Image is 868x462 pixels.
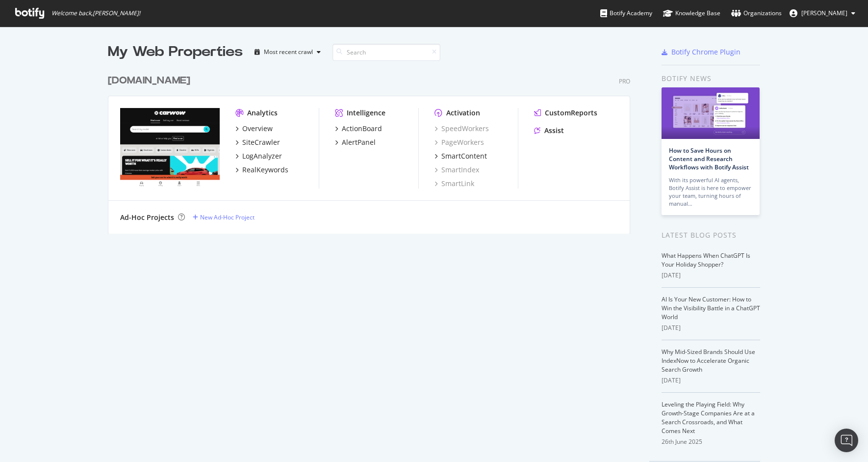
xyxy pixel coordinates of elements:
[662,87,760,139] img: How to Save Hours on Content and Research Workflows with Botify Assist
[662,376,760,385] div: [DATE]
[662,230,760,241] div: Latest Blog Posts
[731,8,782,18] div: Organizations
[342,124,382,134] div: ActionBoard
[347,108,385,118] div: Intelligence
[534,126,564,136] a: Assist
[51,9,140,17] span: Welcome back, [PERSON_NAME] !
[669,176,752,208] div: With its powerful AI agents, Botify Assist is here to empower your team, turning hours of manual…
[434,165,479,175] a: SmartIndex
[235,165,288,175] a: RealKeywords
[441,151,487,161] div: SmartContent
[662,324,760,332] div: [DATE]
[663,8,720,18] div: Knowledge Base
[662,73,760,84] div: Botify news
[662,47,740,57] a: Botify Chrome Plugin
[835,429,858,452] div: Open Intercom Messenger
[662,251,750,269] a: What Happens When ChatGPT Is Your Holiday Shopper?
[619,77,630,85] div: Pro
[235,137,280,147] a: SiteCrawler
[242,165,288,175] div: RealKeywords
[120,213,174,222] div: Ad-Hoc Projects
[434,179,474,189] a: SmartLink
[120,108,220,188] img: www.carwow.co.uk
[662,400,755,435] a: Leveling the Playing Field: Why Growth-Stage Companies Are at a Search Crossroads, and What Comes...
[545,108,597,118] div: CustomReports
[193,213,255,221] a: New Ad-Hoc Project
[235,151,282,161] a: LogAnalyzer
[782,5,863,21] button: [PERSON_NAME]
[544,126,564,136] div: Assist
[108,74,194,88] a: [DOMAIN_NAME]
[669,146,749,171] a: How to Save Hours on Content and Research Workflows with Botify Assist
[108,74,190,88] div: [DOMAIN_NAME]
[434,124,489,134] a: SpeedWorkers
[335,137,376,147] a: AlertPanel
[662,437,760,446] div: 26th June 2025
[801,9,847,17] span: Federico Toscano
[108,62,638,234] div: grid
[662,348,755,374] a: Why Mid-Sized Brands Should Use IndexNow to Accelerate Organic Search Growth
[247,108,278,118] div: Analytics
[342,137,376,147] div: AlertPanel
[332,44,440,61] input: Search
[446,108,480,118] div: Activation
[251,44,325,60] button: Most recent crawl
[242,137,280,147] div: SiteCrawler
[235,124,273,134] a: Overview
[671,47,740,57] div: Botify Chrome Plugin
[242,124,273,134] div: Overview
[108,42,243,62] div: My Web Properties
[242,151,282,161] div: LogAnalyzer
[434,151,487,161] a: SmartContent
[264,49,313,55] div: Most recent crawl
[200,213,255,221] div: New Ad-Hoc Project
[662,271,760,280] div: [DATE]
[534,108,597,118] a: CustomReports
[600,8,652,18] div: Botify Academy
[434,137,484,147] a: PageWorkers
[662,295,760,321] a: AI Is Your New Customer: How to Win the Visibility Battle in a ChatGPT World
[335,124,382,134] a: ActionBoard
